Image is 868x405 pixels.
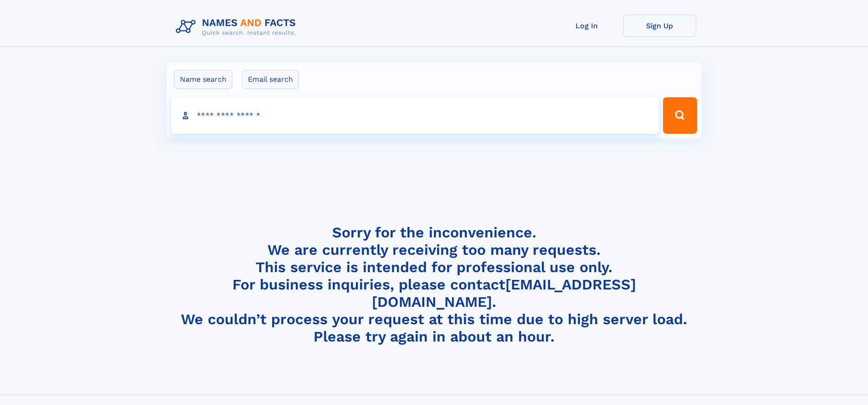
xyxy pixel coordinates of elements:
[623,15,696,37] a: Sign Up
[242,70,299,89] label: Email search
[174,70,232,89] label: Name search
[172,224,696,346] h4: Sorry for the inconvenience. We are currently receiving too many requests. This service is intend...
[172,15,303,39] img: Logo Names and Facts
[663,97,697,134] button: Search Button
[171,97,659,134] input: search input
[372,276,636,310] a: [EMAIL_ADDRESS][DOMAIN_NAME]
[550,15,623,37] a: Log In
